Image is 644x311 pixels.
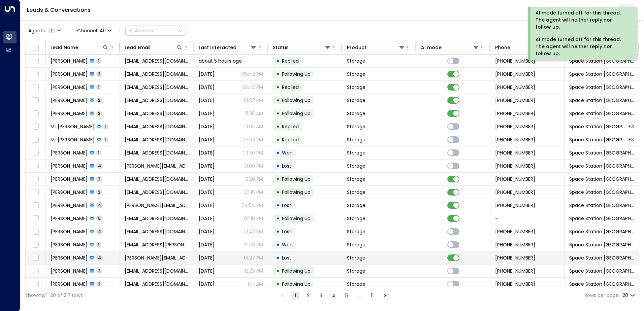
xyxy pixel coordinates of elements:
[125,241,189,248] span: marc.hodgson@me.com
[31,44,40,52] span: Toggle select all
[495,136,535,143] span: +44222222222
[125,26,186,36] div: Button group with a nested menu
[278,291,389,300] nav: pagination navigation
[569,189,634,196] span: Space Station Doncaster
[199,202,215,209] span: Aug 11, 2025
[31,267,40,275] span: Toggle select row
[96,163,103,169] span: 4
[347,215,365,222] span: Storage
[31,254,40,262] span: Toggle select row
[51,58,88,64] span: Glen Thorpe
[244,97,263,104] p: 01:02 PM
[125,71,189,77] span: aishwaryajp3598@gmail.com
[31,188,40,197] span: Toggle select row
[276,239,280,250] div: •
[31,109,40,118] span: Toggle select row
[246,281,263,287] p: 11:41 AM
[96,97,102,103] span: 2
[347,202,365,209] span: Storage
[276,265,280,277] div: •
[347,281,365,287] span: Storage
[490,212,565,225] td: -
[242,71,263,77] p: 05:42 PM
[282,228,291,235] span: Lost
[495,254,535,261] span: +447124578965
[51,176,88,182] span: Mark Fear
[47,28,56,33] span: 1
[282,71,311,77] span: Following Up
[199,71,215,77] span: Yesterday
[244,215,263,222] p: 02:19 PM
[28,28,45,33] span: Agents
[347,43,366,51] div: Product
[125,215,189,222] span: awestcott@hotmaIl.co.uk
[495,43,553,51] div: Phone
[495,176,535,182] span: +447539773352
[51,43,78,51] div: Lead Name
[96,229,103,234] span: 4
[31,123,40,131] span: Toggle select row
[495,123,535,130] span: +44222222222
[31,228,40,236] span: Toggle select row
[125,43,151,51] div: Lead Email
[273,43,289,51] div: Status
[347,189,365,196] span: Storage
[569,123,627,130] span: Space Station Chiswick
[31,136,40,144] span: Toggle select row
[125,176,189,182] span: wurzel76@hotmail.com
[25,26,63,35] button: Agents1
[276,226,280,237] div: •
[282,176,311,182] span: Following Up
[31,149,40,157] span: Toggle select row
[282,123,299,130] span: Replied
[31,280,40,288] span: Toggle select row
[199,43,257,51] div: Last Interacted
[25,292,83,299] div: Showing 1-20 of 217 rows
[125,268,189,274] span: rebecca507@hotmail.com
[31,162,40,170] span: Toggle select row
[100,28,106,33] span: All
[282,110,311,117] span: Following Up
[31,214,40,223] span: Toggle select row
[569,268,634,274] span: Space Station Doncaster
[199,136,215,143] span: Aug 12, 2025
[199,189,215,196] span: Aug 11, 2025
[199,97,215,104] span: Yesterday
[276,55,280,67] div: •
[282,215,311,222] span: Following Up
[569,176,634,182] span: Space Station Doncaster
[199,254,215,261] span: Aug 11, 2025
[245,268,263,274] p: 12:25 PM
[199,149,215,156] span: Aug 12, 2025
[125,43,183,51] div: Lead Email
[276,81,280,93] div: •
[125,97,189,104] span: rebeccashepherd2177@gmail.com
[51,281,88,287] span: Paige Taylor
[282,163,291,169] span: Lost
[569,58,634,64] span: Space Station Doncaster
[51,110,88,117] span: Julia Carson
[569,241,634,248] span: Space Station Doncaster
[347,254,365,261] span: Storage
[347,110,365,117] span: Storage
[276,278,280,290] div: •
[31,96,40,105] span: Toggle select row
[74,26,114,35] span: Channel:
[199,176,215,182] span: Aug 12, 2025
[96,150,101,155] span: 1
[51,84,88,91] span: Tim Wood
[347,149,365,156] span: Storage
[199,228,215,235] span: Aug 11, 2025
[96,202,103,208] span: 4
[282,268,311,274] span: Following Up
[276,160,280,172] div: •
[125,123,189,130] span: jw@test.com
[347,84,365,91] span: Storage
[244,254,263,261] p: 01:27 PM
[347,71,365,77] span: Storage
[96,255,103,261] span: 4
[347,123,365,130] span: Storage
[282,84,299,91] span: Replied
[282,202,291,209] span: Lost
[199,84,215,91] span: Yesterday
